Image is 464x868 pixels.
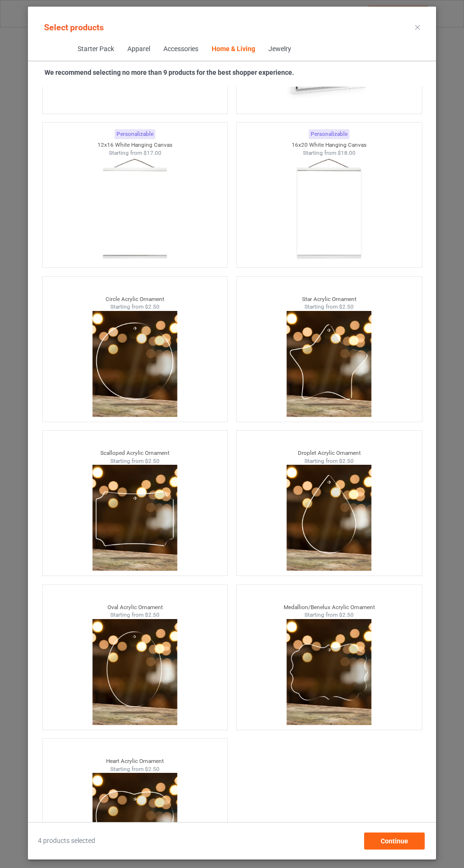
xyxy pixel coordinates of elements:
[38,836,95,846] span: 4 products selected
[43,603,228,611] div: Oval Acrylic Ornament
[44,22,104,32] span: Select products
[145,766,160,772] span: $2.50
[43,757,228,765] div: Heart Acrylic Ornament
[145,611,160,618] span: $2.50
[237,603,422,611] div: Medallion/Benelux Acrylic Ornament
[286,311,371,417] img: star-thumbnail.png
[127,44,150,54] div: Apparel
[364,833,425,850] div: Continue
[92,465,177,571] img: scalloped-thumbnail.png
[43,149,228,157] div: Starting from
[339,303,354,310] span: $2.50
[381,837,408,845] span: Continue
[45,69,294,76] strong: We recommend selecting no more than 9 products for the best shopper experience.
[43,765,228,773] div: Starting from
[286,465,371,571] img: drop-thumbnail.png
[237,611,422,619] div: Starting from
[211,44,255,54] div: Home & Living
[115,129,155,139] div: Personalizable
[268,44,291,54] div: Jewelry
[71,38,120,61] span: Starter Pack
[286,619,371,725] img: medallion-thumbnail.png
[145,458,160,464] span: $2.50
[145,303,160,310] span: $2.50
[237,457,422,465] div: Starting from
[163,44,198,54] div: Accessories
[43,449,228,457] div: Scalloped Acrylic Ornament
[339,458,354,464] span: $2.50
[43,611,228,619] div: Starting from
[286,157,371,263] img: regular.jpg
[339,611,354,618] span: $2.50
[237,141,422,149] div: 16x20 White Hanging Canvas
[92,311,177,417] img: circle-thumbnail.png
[92,157,177,263] img: regular.jpg
[309,129,349,139] div: Personalizable
[92,619,177,725] img: oval-thumbnail.png
[237,295,422,303] div: Star Acrylic Ornament
[338,150,356,156] span: $18.00
[43,141,228,149] div: 12x16 White Hanging Canvas
[43,303,228,311] div: Starting from
[237,449,422,457] div: Droplet Acrylic Ornament
[43,457,228,465] div: Starting from
[143,150,161,156] span: $17.00
[237,303,422,311] div: Starting from
[43,295,228,303] div: Circle Acrylic Ornament
[237,149,422,157] div: Starting from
